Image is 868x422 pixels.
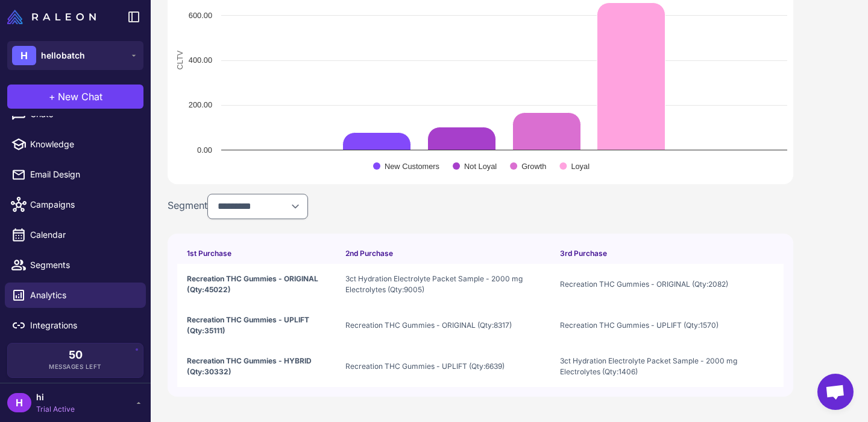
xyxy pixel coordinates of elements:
span: 3rd Purchase [560,248,607,259]
span: Recreation THC Gummies - ORIGINAL (Qty:45022) [187,273,326,295]
span: Trial Active [36,404,75,415]
text: Growth [521,162,546,171]
div: H [7,393,31,412]
span: 1st Purchase [187,248,231,259]
span: Recreation THC Gummies - UPLIFT (Qty:35111) [187,315,326,336]
span: Recreation THC Gummies - HYBRID (Qty:30332) [187,356,326,377]
div: Open chat [817,374,854,410]
text: New Customers [385,162,439,171]
text: Not Loyal [464,162,497,171]
text: Loyal [571,162,590,171]
a: Calendar [5,222,146,248]
span: Recreation THC Gummies - UPLIFT (Qty:1570) [560,320,719,331]
span: Email Design [30,168,136,181]
a: Integrations [5,313,146,338]
text: 600.00 [189,11,212,20]
a: Knowledge [5,132,146,157]
span: 3ct Hydration Electrolyte Packet Sample - 2000 mg Electrolytes (Qty:1406) [560,356,755,377]
div: H [12,46,36,65]
span: 50 [69,350,83,360]
span: Recreation THC Gummies - ORIGINAL (Qty:8317) [345,320,512,331]
span: Campaigns [30,198,136,211]
span: New Chat [58,89,102,104]
span: Segments [30,258,136,272]
a: Segments [5,252,146,278]
a: Campaigns [5,192,146,217]
text: CLTV [175,50,184,69]
span: Integrations [30,319,136,332]
img: Raleon Logo [7,10,96,24]
span: Knowledge [30,138,136,151]
span: + [49,89,55,104]
text: 0.00 [197,145,212,155]
span: Calendar [30,228,136,241]
div: Segment [168,194,793,219]
a: Email Design [5,162,146,187]
span: 3ct Hydration Electrolyte Packet Sample - 2000 mg Electrolytes (Qty:9005) [345,273,541,295]
text: 200.00 [189,100,212,109]
span: 2nd Purchase [345,248,393,259]
button: +New Chat [7,85,143,109]
span: Recreation THC Gummies - UPLIFT (Qty:6639) [345,361,505,372]
span: Recreation THC Gummies - ORIGINAL (Qty:2082) [560,279,728,290]
text: 400.00 [189,56,212,65]
span: Messages Left [49,362,102,371]
span: Analytics [30,289,136,302]
a: Raleon Logo [7,10,101,24]
button: Hhellobatch [7,41,143,70]
a: Analytics [5,283,146,308]
span: hellobatch [41,49,85,62]
span: hi [36,391,75,404]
